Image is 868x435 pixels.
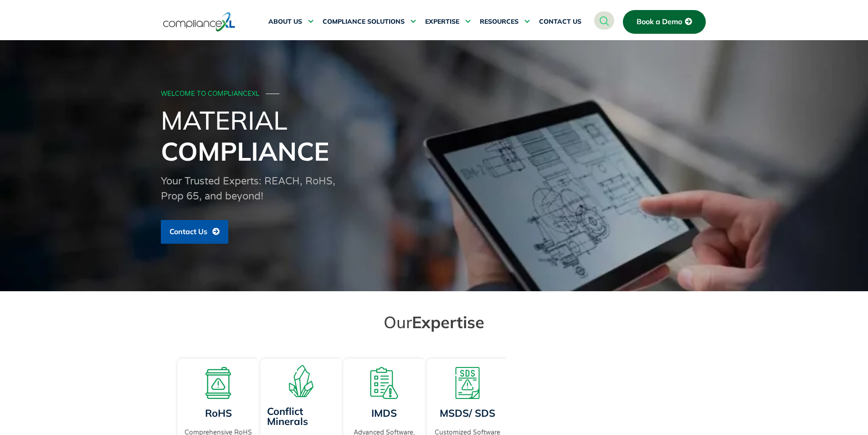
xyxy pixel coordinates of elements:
[594,11,614,30] a: navsearch-button
[425,11,471,33] a: EXPERTISE
[412,312,484,332] span: Expertise
[425,18,459,26] span: EXPERTISE
[637,18,682,26] span: Book a Demo
[268,18,302,26] span: ABOUT US
[480,11,530,33] a: RESOURCES
[480,18,519,26] span: RESOURCES
[161,175,335,202] span: Your Trusted Experts: REACH, RoHS, Prop 65, and beyond!
[268,11,313,33] a: ABOUT US
[169,228,207,236] span: Contact Us
[371,407,397,419] a: IMDS
[161,135,329,167] span: Compliance
[440,407,495,419] a: MSDS/ SDS
[163,11,236,32] img: logo-one.svg
[267,405,308,428] a: Conflict Minerals
[452,367,483,399] img: A warning board with SDS displaying
[161,105,708,167] h1: Material
[623,10,706,34] a: Book a Demo
[202,367,234,399] img: A board with a warning sign
[285,365,317,397] img: A representation of minerals
[323,11,416,33] a: COMPLIANCE SOLUTIONS
[205,407,231,419] a: RoHS
[161,220,228,244] a: Contact Us
[539,18,581,26] span: CONTACT US
[266,90,280,98] span: ───
[539,11,581,33] a: CONTACT US
[368,367,400,399] img: A list board with a warning
[161,90,705,98] div: WELCOME TO COMPLIANCEXL
[179,312,689,332] h2: Our
[323,18,405,26] span: COMPLIANCE SOLUTIONS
